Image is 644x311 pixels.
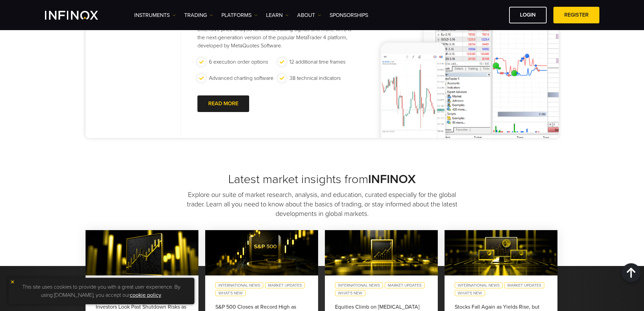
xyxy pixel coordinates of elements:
p: This site uses cookies to provide you with a great user experience. By using [DOMAIN_NAME], you a... [12,281,191,301]
a: TRADING [184,11,213,19]
a: cookie policy [130,292,161,298]
h2: Latest market insights from [86,172,559,187]
a: ABOUT [297,11,321,19]
a: What's New [455,290,485,296]
p: 6 execution order options [209,58,268,66]
a: Market Updates [504,282,544,288]
a: READ MORE [197,95,249,112]
a: International News [215,282,263,288]
p: 38 technical indicators [289,74,341,82]
p: 12 additional time frames [289,58,345,66]
a: What's New [335,290,365,296]
strong: INFINOX [368,172,416,186]
a: SPONSORSHIPS [330,11,368,19]
a: Market Updates [265,282,305,288]
p: Explore our suite of market research, analysis, and education, curated especially for the global ... [186,190,458,219]
a: LOGIN [509,7,547,23]
img: yellow close icon [10,280,15,284]
a: PLATFORMS [221,11,258,19]
a: International News [455,282,503,288]
a: Instruments [134,11,176,19]
a: Learn [266,11,289,19]
a: REGISTER [553,7,599,23]
p: Advanced charting software [209,74,273,82]
a: Market Updates [385,282,425,288]
a: International News [335,282,383,288]
a: What's New [215,290,246,296]
a: INFINOX Logo [45,11,114,20]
